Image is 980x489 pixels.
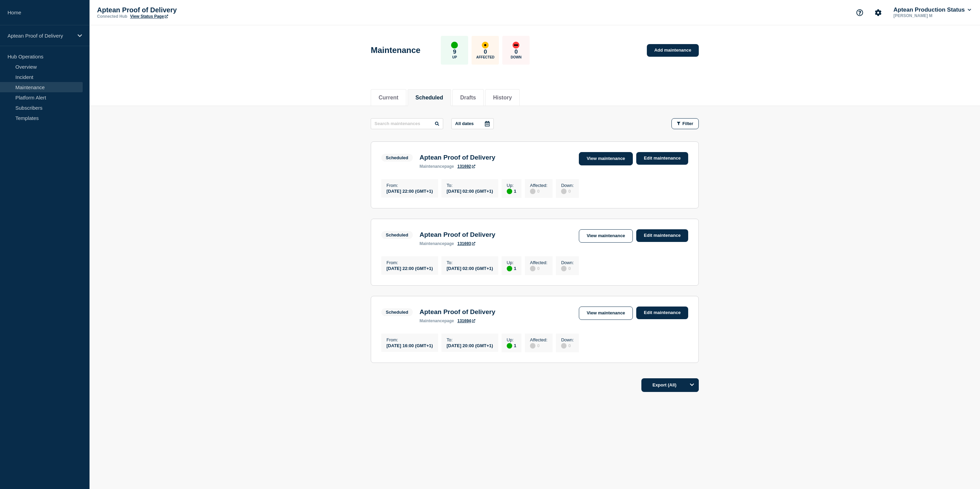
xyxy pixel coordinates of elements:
div: up [507,266,512,271]
div: disabled [530,266,535,271]
button: Account settings [871,5,885,20]
div: [DATE] 02:00 (GMT+1) [447,265,493,271]
p: To : [447,260,493,265]
div: down [513,42,519,49]
h1: Maintenance [371,45,420,55]
a: View maintenance [579,152,633,165]
p: page [420,241,454,246]
p: page [420,318,454,323]
span: maintenance [420,241,445,246]
p: 0 [515,49,518,55]
div: Scheduled [386,232,408,237]
p: Up : [507,260,516,265]
div: 0 [561,265,574,271]
div: Scheduled [386,155,408,160]
button: Scheduled [416,95,443,101]
p: Aptean Proof of Delivery [97,6,234,14]
p: 9 [453,49,456,55]
p: Affected : [530,337,547,342]
p: Affected [476,55,494,59]
div: Scheduled [386,310,408,315]
p: Affected : [530,260,547,265]
p: Aptean Proof of Delivery [8,33,73,39]
div: 0 [561,188,574,194]
button: Options [685,378,699,392]
a: Edit maintenance [636,229,688,242]
a: 131694 [457,318,475,323]
div: disabled [561,189,567,194]
div: disabled [561,266,567,271]
p: From : [386,337,433,342]
span: maintenance [420,164,445,169]
button: Support [853,5,867,20]
p: page [420,164,454,169]
a: 131692 [457,164,475,169]
button: Current [379,95,398,101]
div: 0 [530,188,547,194]
div: up [507,343,512,349]
input: Search maintenances [371,118,443,129]
p: 0 [484,49,487,55]
p: To : [447,183,493,188]
div: 0 [530,342,547,349]
div: disabled [561,343,567,349]
div: 1 [507,188,516,194]
p: Down [511,55,522,59]
button: Aptean Production Status [892,6,972,13]
span: Filter [682,121,693,126]
span: maintenance [420,318,445,323]
div: up [451,42,458,49]
button: Export (All) [641,378,699,392]
div: [DATE] 02:00 (GMT+1) [447,188,493,194]
p: Up [452,55,457,59]
div: disabled [530,189,535,194]
h3: Aptean Proof of Delivery [420,308,495,316]
a: View maintenance [579,229,633,243]
a: View maintenance [579,307,633,320]
a: Add maintenance [647,44,699,57]
button: History [493,95,512,101]
div: 1 [507,342,516,349]
a: 131693 [457,241,475,246]
p: Affected : [530,183,547,188]
div: [DATE] 20:00 (GMT+1) [447,342,493,348]
p: From : [386,183,433,188]
p: All dates [455,121,474,126]
p: [PERSON_NAME] M [892,13,963,18]
button: All dates [451,118,494,129]
a: View Status Page [130,14,168,19]
p: Up : [507,337,516,342]
p: Down : [561,337,574,342]
a: Edit maintenance [636,307,688,319]
p: To : [447,337,493,342]
div: disabled [530,343,535,349]
p: From : [386,260,433,265]
h3: Aptean Proof of Delivery [420,154,495,161]
p: Down : [561,183,574,188]
div: [DATE] 16:00 (GMT+1) [386,342,433,348]
p: Down : [561,260,574,265]
div: [DATE] 22:00 (GMT+1) [386,265,433,271]
h3: Aptean Proof of Delivery [420,231,495,239]
button: Drafts [460,95,476,101]
button: Filter [671,118,699,129]
div: [DATE] 22:00 (GMT+1) [386,188,433,194]
a: Edit maintenance [636,152,688,165]
p: Connected Hub [97,14,127,19]
div: affected [482,42,489,49]
div: 0 [530,265,547,271]
div: 0 [561,342,574,349]
div: 1 [507,265,516,271]
p: Up : [507,183,516,188]
div: up [507,189,512,194]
